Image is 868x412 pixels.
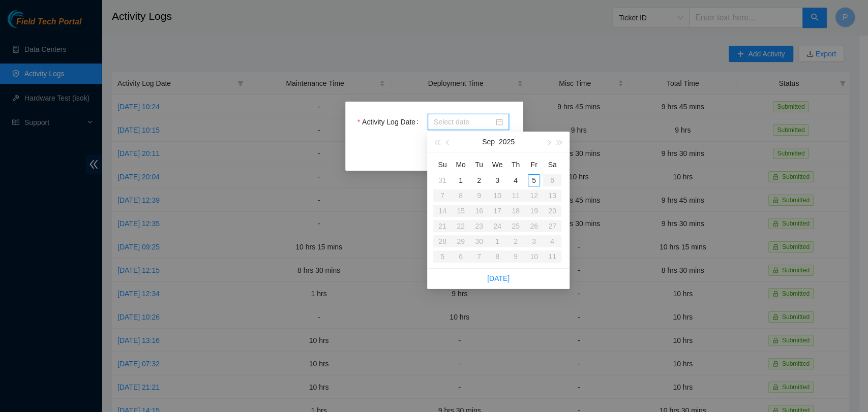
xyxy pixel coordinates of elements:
td: 2025-09-01 [452,173,470,188]
th: Fr [525,156,543,173]
td: 2025-09-02 [470,173,488,188]
td: 2025-09-05 [525,173,543,188]
button: Sep [482,132,495,152]
input: Activity Log Date [434,116,494,128]
th: Th [506,156,525,173]
div: 4 [510,174,522,186]
div: 31 [436,174,448,186]
th: Su [433,156,452,173]
td: 2025-09-03 [488,173,506,188]
td: 2025-08-31 [433,173,452,188]
div: 2 [473,174,485,186]
label: Activity Log Date [357,114,423,130]
div: 1 [455,174,467,186]
button: 2025 [499,132,515,152]
th: Sa [543,156,561,173]
th: Tu [470,156,488,173]
td: 2025-09-04 [506,173,525,188]
th: We [488,156,506,173]
th: Mo [452,156,470,173]
div: 5 [528,174,540,186]
a: [DATE] [487,274,510,282]
div: 3 [491,174,503,186]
